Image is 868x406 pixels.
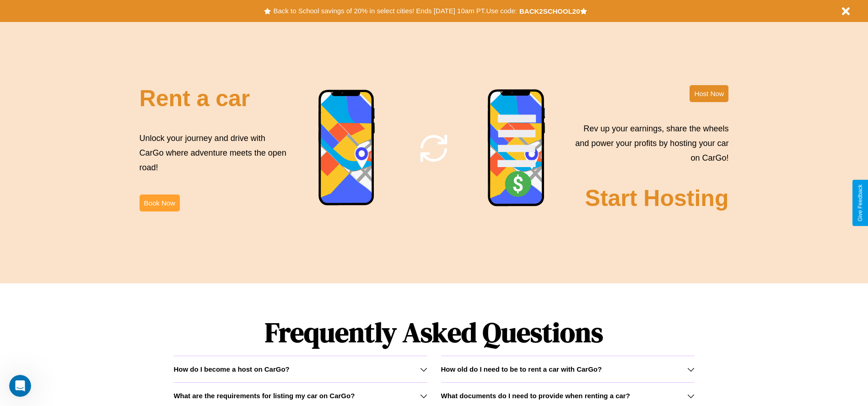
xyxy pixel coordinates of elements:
[9,375,31,397] iframe: Intercom live chat
[441,365,602,373] h3: How old do I need to be to rent a car with CarGo?
[585,185,729,211] h2: Start Hosting
[857,184,863,222] div: Give Feedback
[519,7,580,15] b: BACK2SCHOOL20
[318,89,376,207] img: phone
[690,85,728,102] button: Host Now
[173,365,289,373] h3: How do I become a host on CarGo?
[173,309,694,356] h1: Frequently Asked Questions
[140,85,250,112] h2: Rent a car
[140,195,180,211] button: Book Now
[271,5,519,17] button: Back to School savings of 20% in select cities! Ends [DATE] 10am PT.Use code:
[441,392,630,400] h3: What documents do I need to provide when renting a car?
[140,131,290,175] p: Unlock your journey and drive with CarGo where adventure meets the open road!
[173,392,355,400] h3: What are the requirements for listing my car on CarGo?
[487,89,546,208] img: phone
[570,121,728,166] p: Rev up your earnings, share the wheels and power your profits by hosting your car on CarGo!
